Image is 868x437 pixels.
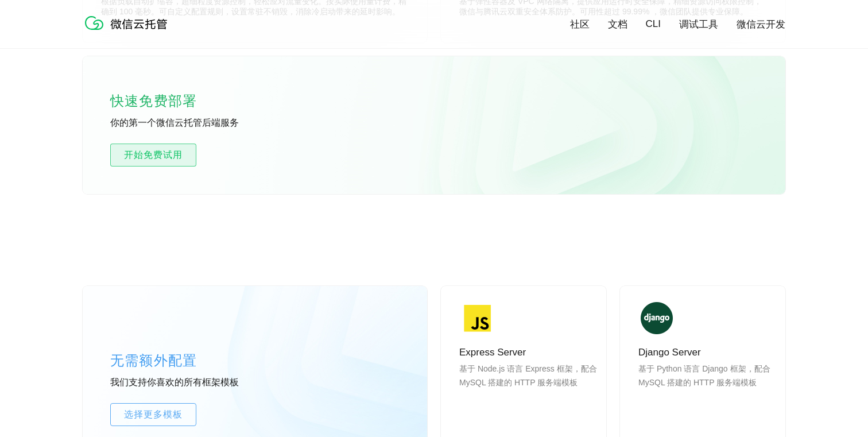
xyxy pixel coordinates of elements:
[646,18,661,30] a: CLI
[638,346,776,359] p: Django Server
[111,148,196,162] span: 开始免费试用
[110,117,282,130] p: 你的第一个微信云托管后端服务
[110,90,225,113] p: 快速免费部署
[111,408,196,421] span: 选择更多模板
[679,18,718,31] a: 调试工具
[608,18,627,31] a: 文档
[638,362,776,417] p: 基于 Python 语言 Django 框架，配合 MySQL 搭建的 HTTP 服务端模板
[459,346,597,359] p: Express Server
[570,18,590,31] a: 社区
[83,11,175,34] img: 微信云托管
[110,377,282,389] p: 我们支持你喜欢的所有框架模板
[83,26,175,36] a: 微信云托管
[110,349,282,372] p: 无需额外配置
[459,362,597,417] p: 基于 Node.js 语言 Express 框架，配合 MySQL 搭建的 HTTP 服务端模板
[737,18,785,31] a: 微信云开发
